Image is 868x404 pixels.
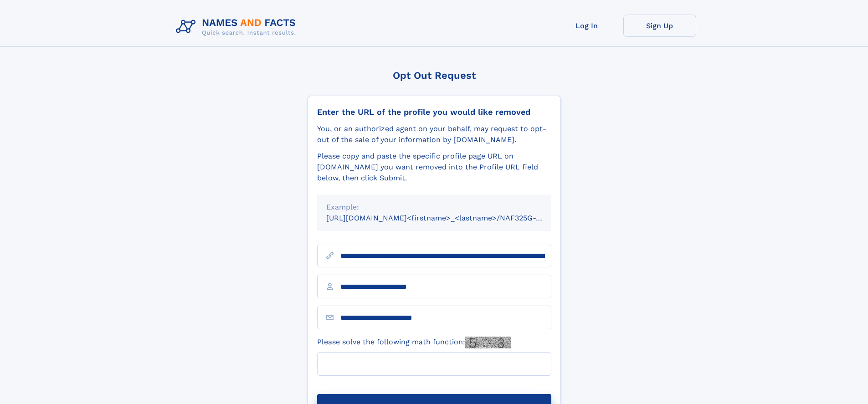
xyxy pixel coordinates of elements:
a: Sign Up [623,15,696,37]
img: Logo Names and Facts [172,15,303,39]
div: Example: [326,202,542,213]
small: [URL][DOMAIN_NAME]<firstname>_<lastname>/NAF325G-xxxxxxxx [326,214,569,222]
a: Log In [550,15,623,37]
div: Enter the URL of the profile you would like removed [317,107,551,117]
div: Opt Out Request [308,70,561,81]
label: Please solve the following math function: [317,337,511,348]
div: Please copy and paste the specific profile page URL on [DOMAIN_NAME] you want removed into the Pr... [317,151,551,184]
div: You, or an authorized agent on your behalf, may request to opt-out of the sale of your informatio... [317,123,551,145]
